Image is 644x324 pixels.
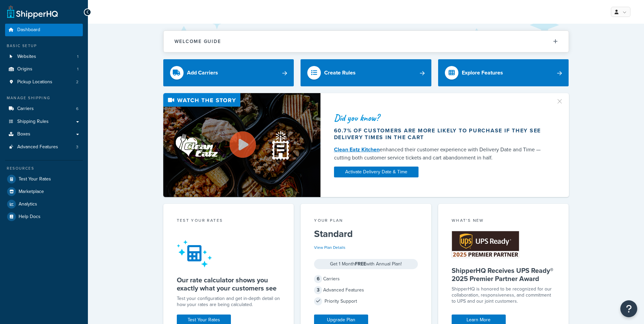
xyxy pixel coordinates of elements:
span: Analytics [19,201,37,207]
div: Resources [5,166,83,171]
button: Welcome Guide [164,31,569,52]
a: Analytics [5,198,83,210]
span: 6 [314,275,322,283]
a: Add Carriers [163,59,294,86]
span: Pickup Locations [17,79,52,85]
span: 3 [314,286,322,294]
span: Websites [17,54,36,60]
span: Origins [17,66,32,72]
div: Priority Support [314,297,418,306]
a: Test Your Rates [5,173,83,185]
span: Advanced Features [17,144,58,150]
a: Explore Features [438,59,569,86]
div: 60.7% of customers are more likely to purchase if they see delivery times in the cart [334,127,548,141]
span: Test Your Rates [19,176,51,182]
span: Boxes [17,131,30,137]
div: Carriers [314,274,418,284]
h5: Standard [314,229,418,239]
a: Shipping Rules [5,115,83,128]
span: 2 [76,79,78,85]
a: Help Docs [5,211,83,223]
button: Open Resource Center [620,300,637,317]
a: View Plan Details [314,244,345,251]
span: 1 [77,66,78,72]
a: Advanced Features3 [5,141,83,153]
h2: Welcome Guide [174,39,221,44]
div: Basic Setup [5,43,83,49]
span: 6 [76,106,78,112]
li: Advanced Features [5,141,83,153]
div: Advanced Features [314,285,418,295]
li: Origins [5,63,83,75]
a: Create Rules [301,59,431,86]
a: Marketplace [5,186,83,198]
li: Pickup Locations [5,76,83,88]
a: Carriers6 [5,103,83,115]
div: Did you know? [334,113,548,123]
div: Explore Features [462,68,503,78]
a: Origins1 [5,63,83,75]
div: Test your configuration and get in-depth detail on how your rates are being calculated. [177,296,281,308]
span: Shipping Rules [17,119,49,125]
p: ShipperHQ is honored to be recognized for our collaboration, responsiveness, and commitment to UP... [452,286,555,304]
span: Marketplace [19,189,44,195]
h5: ShipperHQ Receives UPS Ready® 2025 Premier Partner Award [452,266,555,283]
img: Video thumbnail [163,93,320,197]
span: Carriers [17,106,34,112]
div: Create Rules [324,68,356,78]
h5: Our rate calculator shows you exactly what your customers see [177,276,281,292]
a: Boxes [5,128,83,141]
a: Clean Eatz Kitchen [334,146,380,153]
div: Manage Shipping [5,95,83,101]
div: What's New [452,217,555,225]
div: Add Carriers [187,68,218,78]
div: Your Plan [314,217,418,225]
span: Dashboard [17,27,40,33]
span: 1 [77,54,78,60]
li: Carriers [5,103,83,115]
a: Websites1 [5,50,83,63]
span: Help Docs [19,214,41,220]
li: Websites [5,50,83,63]
span: 3 [76,144,78,150]
div: enhanced their customer experience with Delivery Date and Time — cutting both customer service ti... [334,146,548,162]
a: Pickup Locations2 [5,76,83,88]
div: Test your rates [177,217,281,225]
a: Dashboard [5,24,83,36]
div: Get 1 Month with Annual Plan! [314,259,418,269]
a: Activate Delivery Date & Time [334,167,419,177]
strong: FREE [355,260,366,267]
